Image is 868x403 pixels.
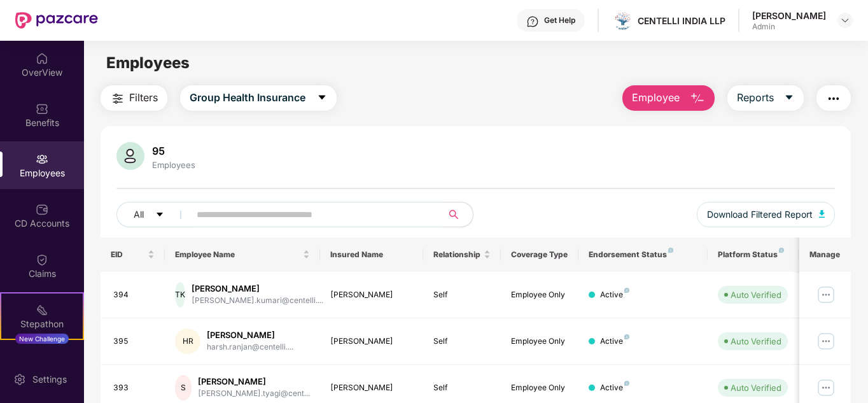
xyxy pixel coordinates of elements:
img: svg+xml;base64,PHN2ZyB4bWxucz0iaHR0cDovL3d3dy53My5vcmcvMjAwMC9zdmciIHdpZHRoPSIyMSIgaGVpZ2h0PSIyMC... [36,304,48,316]
div: Auto Verified [731,381,781,394]
img: svg+xml;base64,PHN2ZyBpZD0iRW1wbG95ZWVzIiB4bWxucz0iaHR0cDovL3d3dy53My5vcmcvMjAwMC9zdmciIHdpZHRoPS... [36,153,48,166]
span: search [442,209,466,220]
div: 395 [113,336,155,348]
div: Platform Status [718,250,788,260]
img: svg+xml;base64,PHN2ZyBpZD0iU2V0dGluZy0yMHgyMCIgeG1sbnM9Imh0dHA6Ly93d3cudzMub3JnLzIwMDAvc3ZnIiB3aW... [13,373,26,386]
span: caret-down [317,92,327,104]
span: Employee [632,90,680,106]
div: Settings [29,373,71,386]
div: [PERSON_NAME] [192,283,323,295]
img: svg+xml;base64,PHN2ZyB4bWxucz0iaHR0cDovL3d3dy53My5vcmcvMjAwMC9zdmciIHdpZHRoPSI4IiBoZWlnaHQ9IjgiIH... [668,248,673,253]
button: Group Health Insurancecaret-down [180,85,337,111]
button: Reportscaret-down [727,85,804,111]
div: Active [600,382,629,394]
div: Employee Only [511,289,568,301]
span: All [134,208,144,222]
div: [PERSON_NAME] [330,336,414,348]
th: Manage [799,237,851,272]
img: svg+xml;base64,PHN2ZyB4bWxucz0iaHR0cDovL3d3dy53My5vcmcvMjAwMC9zdmciIHhtbG5zOnhsaW5rPSJodHRwOi8vd3... [819,210,825,218]
div: 95 [150,145,198,157]
div: Admin [752,22,826,32]
span: caret-down [155,210,164,220]
img: svg+xml;base64,PHN2ZyBpZD0iQmVuZWZpdHMiIHhtbG5zPSJodHRwOi8vd3d3LnczLm9yZy8yMDAwL3N2ZyIgd2lkdGg9Ij... [36,103,48,115]
img: svg+xml;base64,PHN2ZyB4bWxucz0iaHR0cDovL3d3dy53My5vcmcvMjAwMC9zdmciIHdpZHRoPSIyNCIgaGVpZ2h0PSIyNC... [110,91,125,106]
div: [PERSON_NAME].tyagi@cent... [198,388,310,400]
img: svg+xml;base64,PHN2ZyBpZD0iQ2xhaW0iIHhtbG5zPSJodHRwOi8vd3d3LnczLm9yZy8yMDAwL3N2ZyIgd2lkdGg9IjIwIi... [36,253,48,266]
img: svg+xml;base64,PHN2ZyB4bWxucz0iaHR0cDovL3d3dy53My5vcmcvMjAwMC9zdmciIHdpZHRoPSI4IiBoZWlnaHQ9IjgiIH... [779,248,784,253]
div: Self [433,289,491,301]
img: New Pazcare Logo [15,12,98,29]
div: Stepathon [1,318,83,330]
img: svg+xml;base64,PHN2ZyBpZD0iSG9tZSIgeG1sbnM9Imh0dHA6Ly93d3cudzMub3JnLzIwMDAvc3ZnIiB3aWR0aD0iMjAiIG... [36,52,48,65]
div: Self [433,336,491,348]
img: svg+xml;base64,PHN2ZyBpZD0iSGVscC0zMngzMiIgeG1sbnM9Imh0dHA6Ly93d3cudzMub3JnLzIwMDAvc3ZnIiB3aWR0aD... [526,15,539,28]
button: Allcaret-down [116,202,194,227]
div: harsh.ranjan@centelli.... [207,341,293,353]
div: New Challenge [15,334,69,344]
div: Endorsement Status [589,250,697,260]
span: Filters [129,90,158,106]
div: TK [175,282,185,308]
span: Reports [737,90,774,106]
span: Group Health Insurance [190,90,305,106]
div: Self [433,382,491,394]
div: Get Help [544,15,575,25]
th: Coverage Type [501,237,578,272]
span: caret-down [784,92,794,104]
img: svg+xml;base64,PHN2ZyB4bWxucz0iaHR0cDovL3d3dy53My5vcmcvMjAwMC9zdmciIHdpZHRoPSI4IiBoZWlnaHQ9IjgiIH... [624,381,629,386]
button: Download Filtered Report [697,202,836,227]
div: 394 [113,289,155,301]
div: [PERSON_NAME] [198,376,310,388]
div: Active [600,289,629,301]
div: Auto Verified [731,288,781,301]
span: EID [111,250,146,260]
img: svg+xml;base64,PHN2ZyBpZD0iRW5kb3JzZW1lbnRzIiB4bWxucz0iaHR0cDovL3d3dy53My5vcmcvMjAwMC9zdmciIHdpZH... [36,354,48,367]
span: Employees [106,53,190,72]
img: svg+xml;base64,PHN2ZyB4bWxucz0iaHR0cDovL3d3dy53My5vcmcvMjAwMC9zdmciIHhtbG5zOnhsaW5rPSJodHRwOi8vd3... [116,142,144,170]
span: Relationship [433,250,481,260]
button: search [442,202,473,227]
img: svg+xml;base64,PHN2ZyB4bWxucz0iaHR0cDovL3d3dy53My5vcmcvMjAwMC9zdmciIHdpZHRoPSI4IiBoZWlnaHQ9IjgiIH... [624,288,629,293]
img: svg+xml;base64,PHN2ZyB4bWxucz0iaHR0cDovL3d3dy53My5vcmcvMjAwMC9zdmciIHdpZHRoPSI4IiBoZWlnaHQ9IjgiIH... [624,334,629,339]
th: Insured Name [320,237,424,272]
img: image001%20(5).png [613,11,632,30]
img: manageButton [816,331,836,351]
img: svg+xml;base64,PHN2ZyB4bWxucz0iaHR0cDovL3d3dy53My5vcmcvMjAwMC9zdmciIHdpZHRoPSIyNCIgaGVpZ2h0PSIyNC... [826,91,841,106]
img: svg+xml;base64,PHN2ZyB4bWxucz0iaHR0cDovL3d3dy53My5vcmcvMjAwMC9zdmciIHhtbG5zOnhsaW5rPSJodHRwOi8vd3... [690,91,705,106]
img: svg+xml;base64,PHN2ZyBpZD0iRHJvcGRvd24tMzJ4MzIiIHhtbG5zPSJodHRwOi8vd3d3LnczLm9yZy8yMDAwL3N2ZyIgd2... [840,15,850,25]
div: [PERSON_NAME] [330,382,414,394]
div: [PERSON_NAME].kumari@centelli.... [192,295,323,307]
div: [PERSON_NAME] [207,329,293,341]
th: Relationship [423,237,501,272]
th: EID [101,237,165,272]
img: svg+xml;base64,PHN2ZyBpZD0iQ0RfQWNjb3VudHMiIGRhdGEtbmFtZT0iQ0QgQWNjb3VudHMiIHhtbG5zPSJodHRwOi8vd3... [36,203,48,216]
button: Employee [622,85,715,111]
span: Download Filtered Report [707,208,813,222]
img: manageButton [816,378,836,398]
div: Employee Only [511,382,568,394]
div: CENTELLI INDIA LLP [638,15,725,27]
div: [PERSON_NAME] [330,289,414,301]
div: Active [600,336,629,348]
button: Filters [101,85,167,111]
img: manageButton [816,285,836,305]
span: Employee Name [175,250,300,260]
div: Auto Verified [731,335,781,348]
div: S [175,375,192,400]
div: Employees [150,160,198,170]
div: HR [175,329,200,354]
th: Employee Name [165,237,320,272]
div: Employee Only [511,336,568,348]
div: 393 [113,382,155,394]
div: [PERSON_NAME] [752,10,826,22]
